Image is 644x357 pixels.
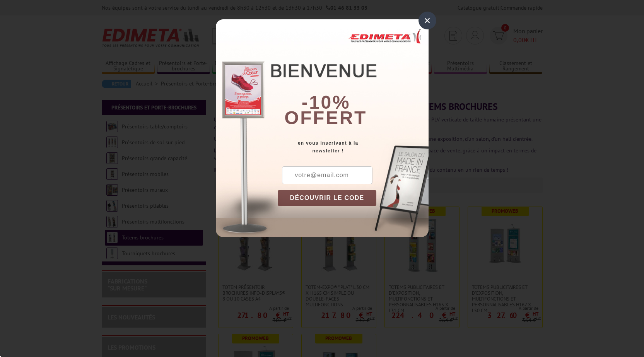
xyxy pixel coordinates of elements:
input: votre@email.com [282,166,372,184]
b: -10% [302,92,350,113]
div: × [419,12,436,29]
div: en vous inscrivant à la newsletter ! [278,139,429,155]
font: offert [284,108,367,128]
button: DÉCOUVRIR LE CODE [278,190,377,206]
